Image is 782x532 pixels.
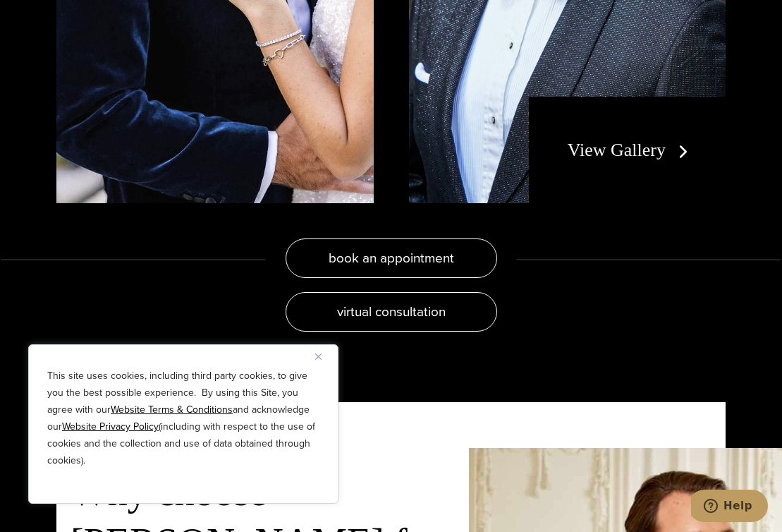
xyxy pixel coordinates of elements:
[315,353,322,360] img: Close
[337,301,446,322] span: virtual consultation
[111,402,233,417] a: Website Terms & Conditions
[568,140,694,160] a: View Gallery
[47,368,319,469] p: This site uses cookies, including third party cookies, to give you the best possible experience. ...
[315,348,332,365] button: Close
[62,419,159,434] a: Website Privacy Policy
[329,248,454,268] span: book an appointment
[691,490,768,525] iframe: Opens a widget where you can chat to one of our agents
[286,238,497,278] a: book an appointment
[286,292,497,332] a: virtual consultation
